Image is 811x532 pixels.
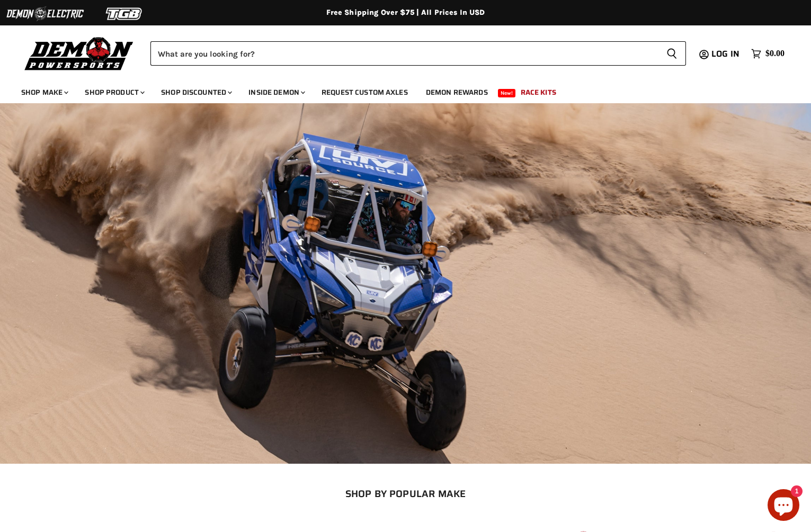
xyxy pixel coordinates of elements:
[746,46,790,61] a: $0.00
[764,489,803,524] inbox-online-store-chat: Shopify online store chat
[658,41,686,66] button: Search
[153,82,238,103] a: Shop Discounted
[13,488,798,499] h2: SHOP BY POPULAR MAKE
[85,4,164,24] img: TGB Logo 2
[765,49,785,59] span: $0.00
[77,82,151,103] a: Shop Product
[707,49,746,59] a: Log in
[498,89,516,97] span: New!
[21,34,137,72] img: Demon Powersports
[13,77,782,103] ul: Main menu
[150,41,686,66] form: Product
[240,82,311,103] a: Inside Demon
[711,47,739,60] span: Log in
[150,41,658,66] input: Search
[418,82,496,103] a: Demon Rewards
[5,4,85,24] img: Demon Electric Logo 2
[13,82,75,103] a: Shop Make
[513,82,564,103] a: Race Kits
[314,82,416,103] a: Request Custom Axles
